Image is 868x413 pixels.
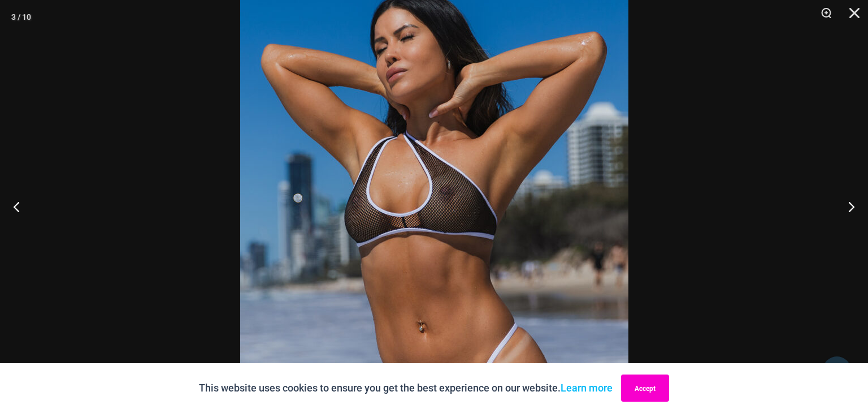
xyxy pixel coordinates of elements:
[621,375,669,402] button: Accept
[826,178,868,235] button: Next
[199,380,613,397] p: This website uses cookies to ensure you get the best experience on our website.
[561,382,613,394] a: Learn more
[11,8,31,25] div: 3 / 10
